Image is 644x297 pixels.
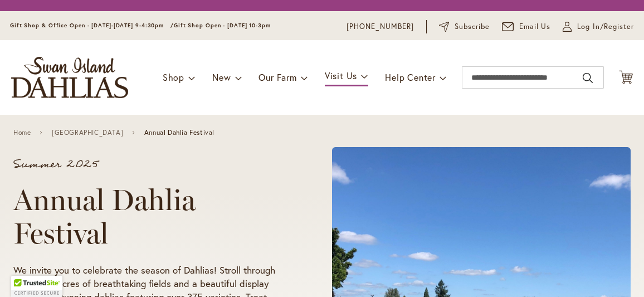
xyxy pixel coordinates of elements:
[455,21,490,32] span: Subscribe
[11,276,62,297] div: TrustedSite Certified
[577,21,634,32] span: Log In/Register
[519,21,551,32] span: Email Us
[174,22,271,29] span: Gift Shop Open - [DATE] 10-3pm
[258,71,296,83] span: Our Farm
[11,57,128,98] a: store logo
[144,129,214,137] span: Annual Dahlia Festival
[502,21,551,32] a: Email Us
[212,71,231,83] span: New
[583,69,593,87] button: Search
[13,129,31,137] a: Home
[347,21,414,32] a: [PHONE_NUMBER]
[10,22,174,29] span: Gift Shop & Office Open - [DATE]-[DATE] 9-4:30pm /
[439,21,490,32] a: Subscribe
[163,71,184,83] span: Shop
[325,70,357,81] span: Visit Us
[13,183,290,250] h1: Annual Dahlia Festival
[52,129,123,137] a: [GEOGRAPHIC_DATA]
[563,21,634,32] a: Log In/Register
[385,71,436,83] span: Help Center
[13,159,290,170] p: Summer 2025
